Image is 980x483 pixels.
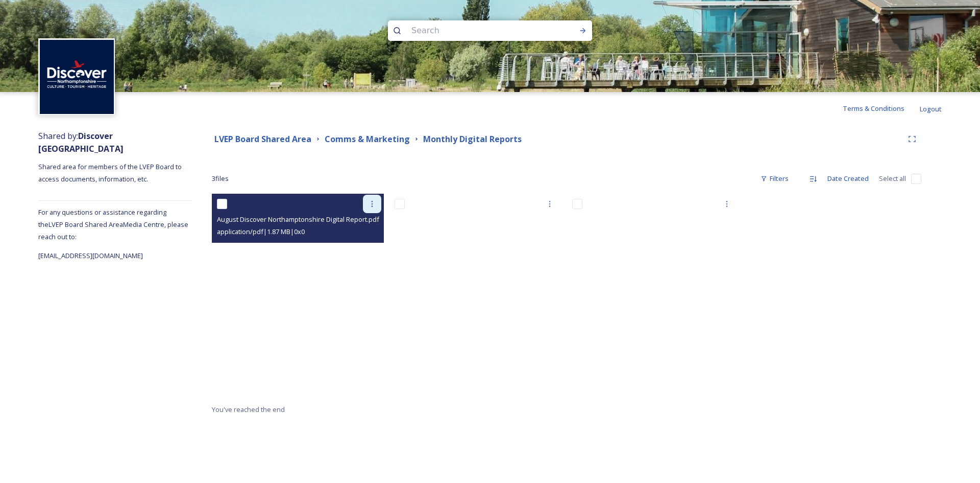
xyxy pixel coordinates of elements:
span: [EMAIL_ADDRESS][DOMAIN_NAME] [38,251,143,260]
span: 3 file s [212,174,229,183]
strong: Comms & Marketing [325,133,410,145]
input: Search [406,19,546,42]
span: For any questions or assistance regarding the LVEP Board Shared Area Media Centre, please reach o... [38,208,188,241]
span: Select all [879,174,906,183]
span: August Discover Northamptonshire Digital Report.pdf [217,215,379,224]
div: Filters [755,169,794,189]
span: Shared area for members of the LVEP Board to access documents, information, etc. [38,162,183,183]
a: Terms & Conditions [843,102,920,114]
strong: Monthly Digital Reports [423,133,522,145]
span: You've reached the end [212,405,285,414]
strong: LVEP Board Shared Area [214,133,311,145]
div: Date Created [822,169,874,189]
span: Terms & Conditions [843,104,904,113]
strong: Discover [GEOGRAPHIC_DATA] [38,130,124,154]
span: Shared by: [38,130,124,154]
img: Untitled%20design%20%282%29.png [40,40,114,114]
span: application/pdf | 1.87 MB | 0 x 0 [217,227,305,236]
span: Logout [920,104,942,113]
